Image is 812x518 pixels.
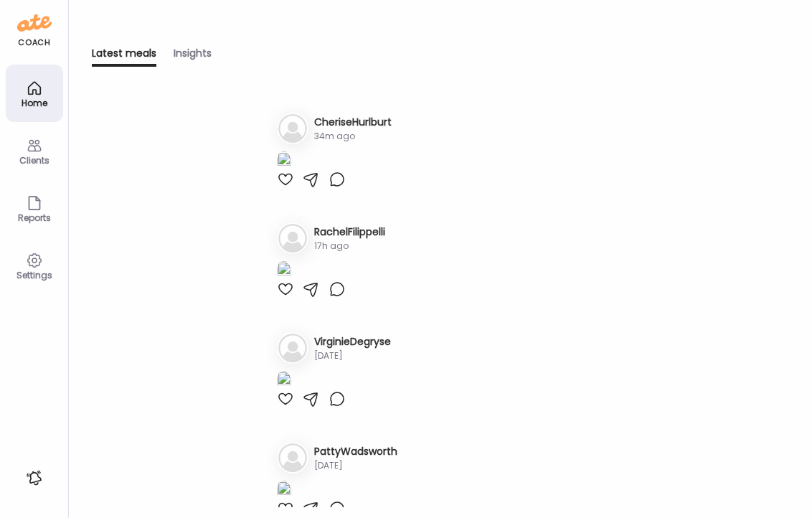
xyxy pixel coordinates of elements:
div: 34m ago [314,130,392,143]
img: images%2FPx7obpQtcXfz5dvBTIw2MvHmXDg1%2FrSgCnKy0rTQGxVSMQcIT%2FRdymBaGkwmkJ39tZslea_1080 [277,151,291,171]
div: 17h ago [314,240,385,253]
img: bg-avatar-default.svg [278,334,307,362]
div: coach [18,37,50,49]
div: Reports [9,213,60,222]
h3: CheriseHurlburt [314,115,392,130]
img: images%2FAeoIZUoaJycg1Nu3Sq9dMNPfs5n1%2FM8T6NtPSlktQ27w1wtHC%2FOK9b0Vhqay73EYg440HD_1080 [277,481,291,500]
div: Insights [174,46,212,67]
h3: PattyWadsworth [314,444,397,459]
h3: RachelFilippelli [314,225,385,240]
img: bg-avatar-default.svg [278,224,307,253]
img: images%2F1IVwZUuXIwd79qFJdmi7kV9BNGF2%2FZbn7dqXyTlxZCSWAu05F%2FonOl6eh2Z0tch3Qq3w7z_1080 [277,261,291,281]
div: Latest meals [92,46,156,67]
img: bg-avatar-default.svg [278,114,307,143]
h3: VirginieDegryse [314,334,391,349]
div: Clients [9,156,60,165]
img: images%2Fzt9ufIYpKycxN3n4OKSKcWHmgJ22%2FqBlXbbhZMUp4iuiYFid5%2FZWcV8zuXXBlo7vboDQSu_1080 [277,371,291,390]
div: [DATE] [314,349,391,362]
div: Home [9,98,60,108]
img: ate [17,11,52,34]
div: Settings [9,270,60,280]
img: bg-avatar-default.svg [278,443,307,472]
div: [DATE] [314,459,397,472]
